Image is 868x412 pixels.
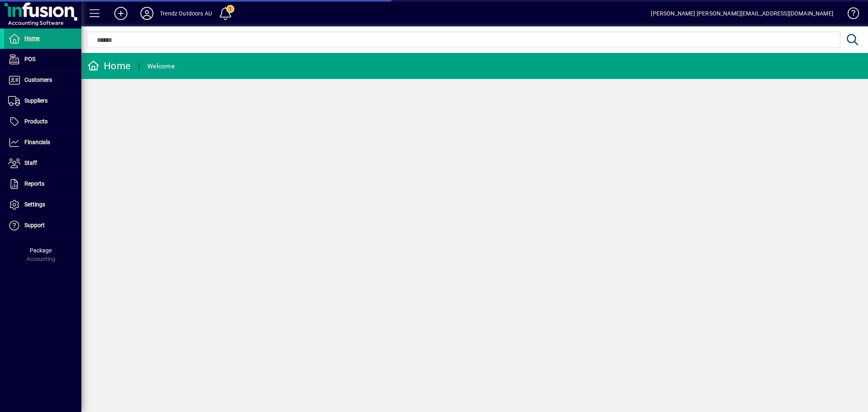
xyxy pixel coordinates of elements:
[160,7,212,20] div: Trendz Outdoors AU
[4,174,81,194] a: Reports
[24,118,48,125] span: Products
[4,215,81,236] a: Support
[24,139,50,145] span: Financials
[4,91,81,111] a: Suppliers
[24,201,45,208] span: Settings
[4,112,81,132] a: Products
[24,97,48,104] span: Suppliers
[4,70,81,90] a: Customers
[24,35,39,42] span: Home
[4,132,81,153] a: Financials
[24,180,44,187] span: Reports
[108,6,134,21] button: Add
[87,59,131,72] div: Home
[147,60,175,73] div: Welcome
[4,195,81,215] a: Settings
[4,49,81,70] a: POS
[24,77,52,83] span: Customers
[651,7,833,20] div: [PERSON_NAME] [PERSON_NAME][EMAIL_ADDRESS][DOMAIN_NAME]
[4,153,81,173] a: Staff
[24,160,37,166] span: Staff
[842,2,858,28] a: Knowledge Base
[24,222,45,228] span: Support
[30,247,52,254] span: Package
[24,56,35,62] span: POS
[134,6,160,21] button: Profile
